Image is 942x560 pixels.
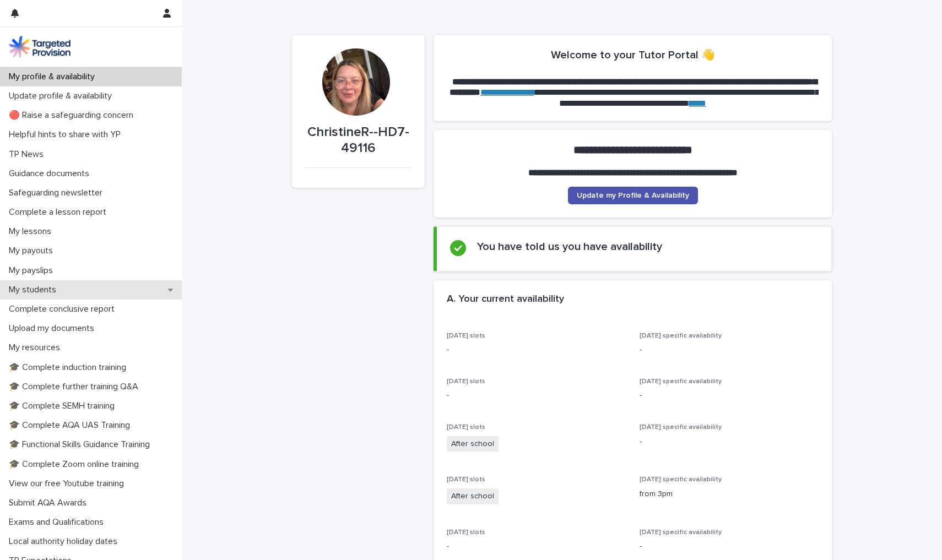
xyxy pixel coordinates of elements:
p: - [640,344,819,356]
p: View our free Youtube training [4,479,133,489]
h2: Welcome to your Tutor Portal 👋 [551,48,715,62]
p: TP News [4,149,52,160]
p: - [640,541,819,552]
span: [DATE] specific availability [640,424,722,431]
p: 🎓 Functional Skills Guidance Training [4,439,159,450]
span: [DATE] slots [447,424,485,431]
span: [DATE] slots [447,333,485,339]
p: 🎓 Complete AQA UAS Training [4,420,139,431]
p: Exams and Qualifications [4,517,112,528]
span: [DATE] slots [447,529,485,536]
p: from 3pm [640,488,819,500]
p: - [640,390,819,401]
p: Upload my documents [4,323,103,334]
span: After school [447,436,499,452]
a: Update my Profile & Availability [568,187,698,204]
p: - [447,541,626,552]
p: 🎓 Complete further training Q&A [4,382,147,392]
span: [DATE] slots [447,476,485,483]
p: 🎓 Complete induction training [4,362,135,373]
p: Complete conclusive report [4,304,123,314]
span: [DATE] specific availability [640,529,722,536]
p: Complete a lesson report [4,207,115,218]
p: 🎓 Complete Zoom online training [4,459,148,470]
p: My lessons [4,226,60,237]
p: - [640,436,819,448]
p: - [447,344,626,356]
p: Update profile & availability [4,91,121,101]
span: [DATE] specific availability [640,378,722,385]
p: My profile & availability [4,72,104,82]
span: [DATE] specific availability [640,333,722,339]
p: My students [4,285,65,295]
p: My payslips [4,265,62,276]
p: - [447,390,626,401]
p: Safeguarding newsletter [4,188,111,198]
p: My payouts [4,246,62,256]
p: 🔴 Raise a safeguarding concern [4,110,142,121]
h2: A. Your current availability [447,293,564,306]
span: [DATE] specific availability [640,476,722,483]
p: My resources [4,342,69,353]
p: Local authority holiday dates [4,536,126,547]
p: 🎓 Complete SEMH training [4,401,123,411]
p: ChristineR--HD7-49116 [305,124,412,156]
p: Submit AQA Awards [4,498,95,508]
span: Update my Profile & Availability [577,192,689,199]
span: After school [447,488,499,504]
p: Helpful hints to share with YP [4,129,129,140]
p: Guidance documents [4,168,98,179]
img: M5nRWzHhSzIhMunXDL62 [9,36,71,58]
span: [DATE] slots [447,378,485,385]
h2: You have told us you have availability [477,240,662,253]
